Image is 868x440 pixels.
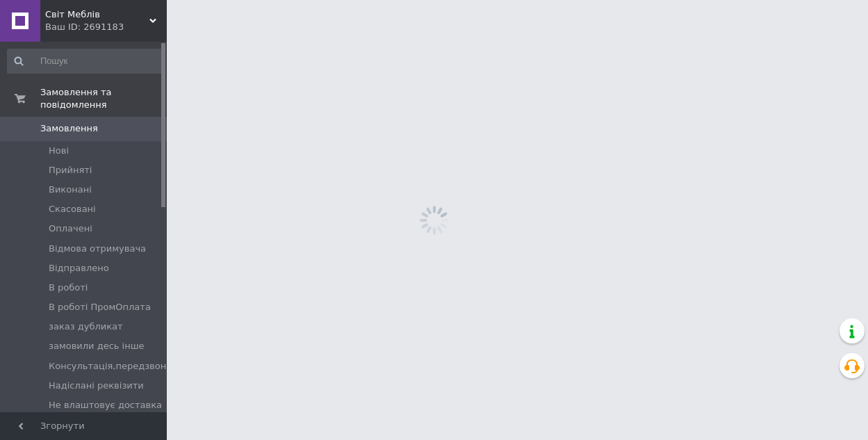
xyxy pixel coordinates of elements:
span: В роботі ПромОплата [49,301,151,313]
span: Надіслані реквізити [49,380,144,392]
input: Пошук [7,49,164,74]
span: Не влаштовує доставка [49,399,162,412]
span: Скасовані [49,203,96,215]
span: Консультація,передзвонити [49,360,183,373]
span: Прийняті [49,164,92,177]
span: Нові [49,145,69,157]
span: Світ Меблів [45,8,149,21]
span: Виконані [49,184,92,196]
span: замовили десь інше [49,340,145,352]
span: Оплачені [49,222,92,235]
span: Відправлено [49,262,109,275]
span: заказ дубликат [49,320,123,333]
span: Замовлення та повідомлення [40,86,167,111]
span: В роботі [49,282,88,294]
div: Ваш ID: 2691183 [45,21,167,33]
span: Замовлення [40,122,98,135]
span: Відмова отримувача [49,243,146,255]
